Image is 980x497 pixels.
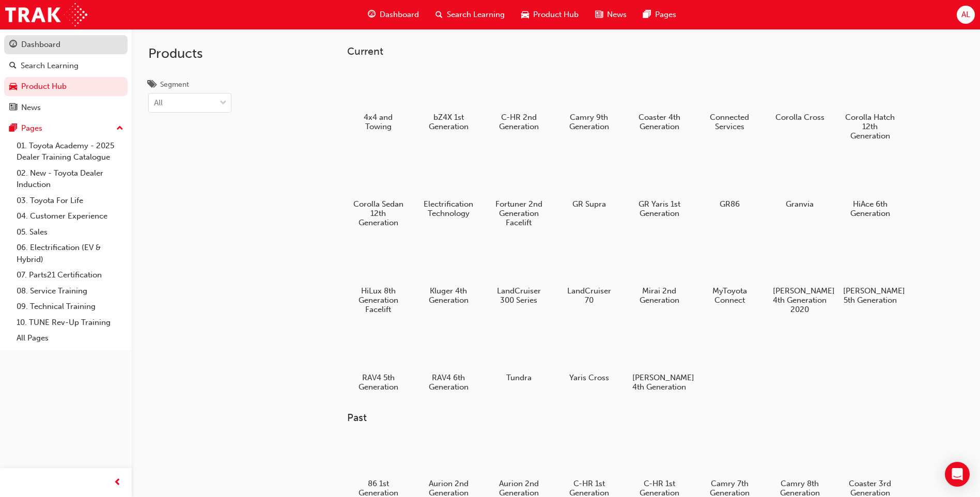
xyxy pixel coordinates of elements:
[773,286,827,314] h5: [PERSON_NAME] 4th Generation 2020
[698,66,760,135] a: Connected Services
[347,66,409,135] a: 4x4 and Towing
[628,326,690,395] a: [PERSON_NAME] 4th Generation
[562,373,616,382] h5: Yaris Cross
[492,113,546,131] h5: C-HR 2nd Generation
[422,199,476,218] h5: Electrification Technology
[769,152,831,212] a: Granvia
[4,119,128,138] button: Pages
[9,124,17,133] span: pages-icon
[492,199,546,227] h5: Fortuner 2nd Generation Facelift
[351,373,406,392] h5: RAV4 5th Generation
[351,199,406,227] h5: Corolla Sedan 12th Generation
[347,152,409,231] a: Corolla Sedan 12th Generation
[769,239,831,318] a: [PERSON_NAME] 4th Generation 2020
[422,373,476,392] h5: RAV4 6th Generation
[380,9,419,21] span: Dashboard
[961,9,970,21] span: AL
[492,373,546,382] h5: Tundra
[351,286,406,314] h5: HiLux 8th Generation Facelift
[632,286,687,305] h5: Mirai 2nd Generation
[417,152,479,222] a: Electrification Technology
[9,40,17,50] span: guage-icon
[114,476,121,489] span: prev-icon
[4,33,128,119] button: DashboardSearch LearningProduct HubNews
[945,462,970,487] div: Open Intercom Messenger
[417,326,479,395] a: RAV4 6th Generation
[562,113,616,131] h5: Camry 9th Generation
[148,81,156,90] span: tags-icon
[488,152,550,231] a: Fortuner 2nd Generation Facelift
[347,45,934,57] h3: Current
[839,152,901,222] a: HiAce 6th Generation
[773,199,827,209] h5: Granvia
[703,286,757,305] h5: MyToyota Connect
[4,98,128,117] a: News
[12,240,128,267] a: 06. Electrification (EV & Hybrid)
[347,326,409,395] a: RAV4 5th Generation
[427,4,513,25] a: search-iconSearch Learning
[116,122,123,135] span: up-icon
[703,199,757,209] h5: GR86
[9,61,17,71] span: search-icon
[12,315,128,331] a: 10. TUNE Rev-Up Training
[769,66,831,126] a: Corolla Cross
[587,4,635,25] a: news-iconNews
[607,9,627,21] span: News
[9,82,17,91] span: car-icon
[957,6,975,24] button: AL
[513,4,587,25] a: car-iconProduct Hub
[417,66,479,135] a: bZ4X 1st Generation
[12,193,128,209] a: 03. Toyota For Life
[843,113,897,141] h5: Corolla Hatch 12th Generation
[435,8,443,21] span: search-icon
[703,113,757,131] h5: Connected Services
[488,326,550,386] a: Tundra
[558,66,620,135] a: Camry 9th Generation
[12,330,128,346] a: All Pages
[368,8,376,21] span: guage-icon
[148,45,231,62] h2: Products
[447,9,505,21] span: Search Learning
[843,286,897,305] h5: [PERSON_NAME] 5th Generation
[12,224,128,240] a: 05. Sales
[9,103,17,113] span: news-icon
[4,77,128,96] a: Product Hub
[488,239,550,308] a: LandCruiser 300 Series
[154,97,163,109] div: All
[351,113,406,131] h5: 4x4 and Towing
[422,113,476,131] h5: bZ4X 1st Generation
[21,60,79,72] div: Search Learning
[347,239,409,318] a: HiLux 8th Generation Facelift
[160,80,189,90] div: Segment
[558,326,620,386] a: Yaris Cross
[521,8,529,21] span: car-icon
[347,412,934,424] h3: Past
[21,122,42,134] div: Pages
[628,152,690,222] a: GR Yaris 1st Generation
[839,66,901,144] a: Corolla Hatch 12th Generation
[628,66,690,135] a: Coaster 4th Generation
[839,239,901,308] a: [PERSON_NAME] 5th Generation
[12,283,128,299] a: 08. Service Training
[533,9,579,21] span: Product Hub
[12,267,128,283] a: 07. Parts21 Certification
[488,66,550,135] a: C-HR 2nd Generation
[562,199,616,209] h5: GR Supra
[595,8,603,21] span: news-icon
[655,9,676,21] span: Pages
[12,299,128,315] a: 09. Technical Training
[632,199,687,218] h5: GR Yaris 1st Generation
[417,239,479,308] a: Kluger 4th Generation
[843,199,897,218] h5: HiAce 6th Generation
[492,286,546,305] h5: LandCruiser 300 Series
[12,208,128,224] a: 04. Customer Experience
[773,113,827,122] h5: Corolla Cross
[632,373,687,392] h5: [PERSON_NAME] 4th Generation
[21,39,60,51] div: Dashboard
[220,97,227,110] span: down-icon
[562,286,616,305] h5: LandCruiser 70
[635,4,685,25] a: pages-iconPages
[5,3,87,26] img: Trak
[4,56,128,75] a: Search Learning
